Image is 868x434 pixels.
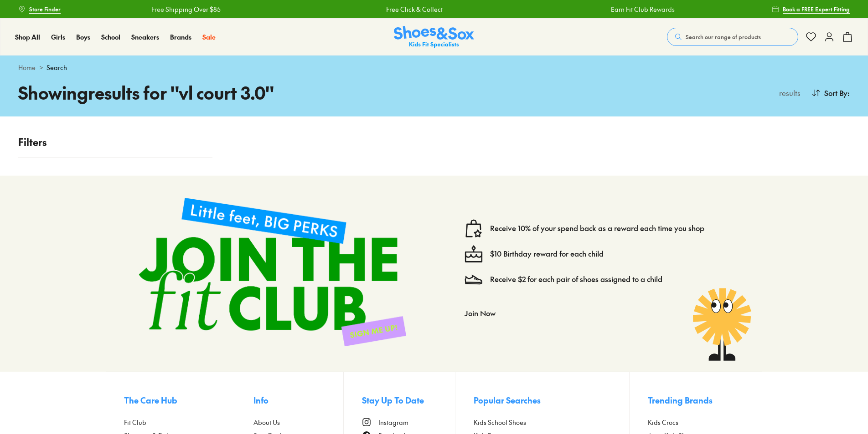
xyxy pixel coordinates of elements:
[18,63,850,72] div: >
[490,249,604,259] a: $10 Birthday reward for each child
[474,418,526,427] span: Kids School Shoes
[490,274,662,284] a: Receive $2 for each pair of shoes assigned to a child
[131,32,159,42] a: Sneakers
[253,418,280,427] span: About Us
[362,394,424,406] span: Stay Up To Date
[202,32,216,42] a: Sale
[124,394,177,406] span: The Care Hub
[124,183,421,361] img: sign-up-footer.png
[151,5,221,14] a: Free Shipping Over $85
[474,390,630,410] button: Popular Searches
[611,5,675,14] a: Earn Fit Club Rewards
[253,418,344,427] a: About Us
[465,303,496,323] button: Join Now
[772,1,850,17] a: Book a FREE Expert Fitting
[686,33,761,41] span: Search our range of products
[824,87,847,98] span: Sort By
[667,28,798,46] button: Search our range of products
[124,390,235,410] button: The Care Hub
[648,418,744,427] a: Kids Crocs
[775,87,801,98] p: results
[394,26,474,48] img: SNS_Logo_Responsive.svg
[253,394,269,406] span: Info
[648,394,713,406] span: Trending Brands
[474,394,541,406] span: Popular Searches
[46,63,67,72] span: Search
[29,5,61,13] span: Store Finder
[101,32,120,42] a: School
[253,390,344,410] button: Info
[76,32,90,42] a: Boys
[394,26,474,48] a: Shoes & Sox
[362,390,455,410] button: Stay Up To Date
[18,135,212,150] p: Filters
[847,87,850,98] span: :
[811,83,850,103] button: Sort By:
[648,390,744,410] button: Trending Brands
[362,418,455,427] a: Instagram
[465,219,483,237] img: vector1.svg
[170,32,191,42] a: Brands
[648,418,678,427] span: Kids Crocs
[51,32,65,42] a: Girls
[474,418,630,427] a: Kids School Shoes
[18,63,36,72] a: Home
[124,418,146,427] span: Fit Club
[15,32,40,42] a: Shop All
[124,418,235,427] a: Fit Club
[18,80,434,106] h1: Showing results for " vl court 3.0 "
[465,270,483,288] img: Vector_3098.svg
[783,5,850,13] span: Book a FREE Expert Fitting
[386,5,443,14] a: Free Click & Collect
[18,1,61,17] a: Store Finder
[465,245,483,263] img: cake--candle-birthday-event-special-sweet-cake-bake.svg
[378,418,408,427] span: Instagram
[490,223,704,233] a: Receive 10% of your spend back as a reward each time you shop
